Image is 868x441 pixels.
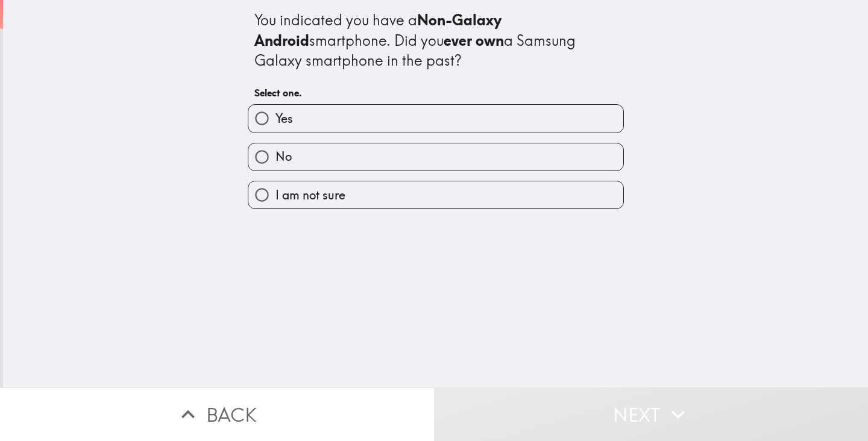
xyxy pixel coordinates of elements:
[275,110,293,127] span: Yes
[275,187,345,204] span: I am not sure
[275,148,292,165] span: No
[254,11,505,49] b: Non-Galaxy Android
[248,105,623,132] button: Yes
[248,181,623,208] button: I am not sure
[434,387,868,441] button: Next
[248,143,623,170] button: No
[444,31,504,49] b: ever own
[254,86,617,99] h6: Select one.
[254,10,617,71] div: You indicated you have a smartphone. Did you a Samsung Galaxy smartphone in the past?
